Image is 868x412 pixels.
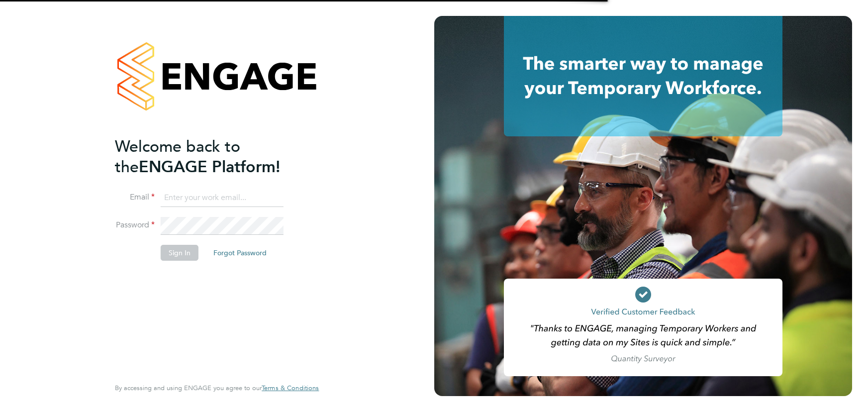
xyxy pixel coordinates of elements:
input: Enter your work email... [161,189,284,207]
span: Terms & Conditions [262,384,319,392]
label: Password [115,220,155,230]
span: Welcome back to the [115,137,240,177]
button: Forgot Password [205,245,275,261]
h2: ENGAGE Platform! [115,136,309,177]
span: By accessing and using ENGAGE you agree to our [115,384,319,392]
a: Terms & Conditions [262,384,319,392]
label: Email [115,192,155,203]
button: Sign In [161,245,198,261]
